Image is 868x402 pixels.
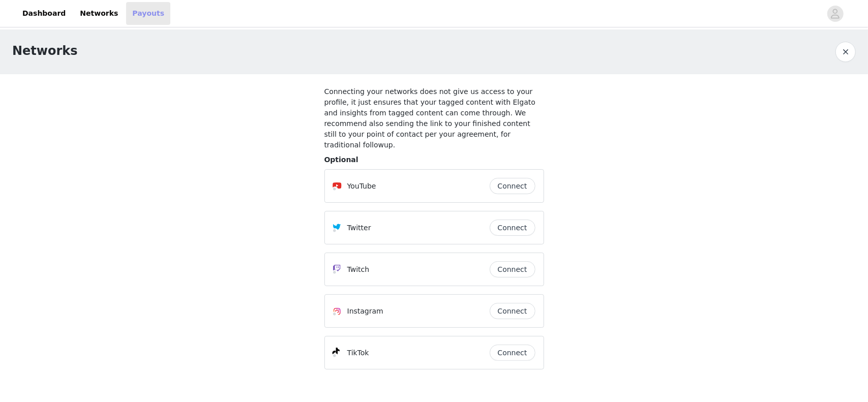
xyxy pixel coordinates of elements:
span: Optional [324,156,358,164]
p: YouTube [347,181,376,192]
p: Twitter [347,223,371,233]
a: Dashboard [16,2,72,25]
div: avatar [830,6,840,22]
button: Connect [490,220,535,236]
a: Payouts [126,2,170,25]
a: Networks [74,2,124,25]
button: Connect [490,261,535,277]
button: Connect [490,345,535,361]
h1: Networks [12,42,78,60]
h4: Connecting your networks does not give us access to your profile, it just ensures that your tagge... [324,86,544,150]
p: Twitch [347,264,370,275]
p: Instagram [347,306,383,317]
button: Connect [490,178,535,194]
p: TikTok [347,348,369,358]
img: Instagram Icon [333,307,341,316]
button: Connect [490,303,535,319]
